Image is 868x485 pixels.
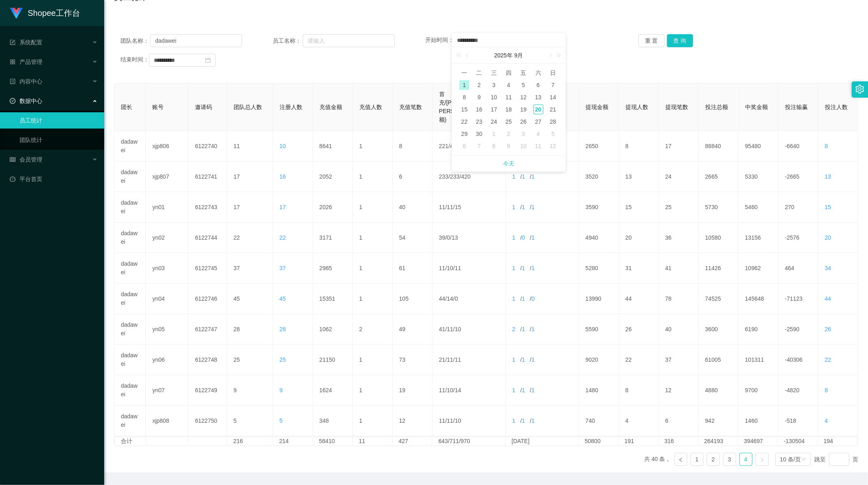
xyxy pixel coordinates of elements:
th: 周六 [531,67,545,79]
td: 5460 [739,192,778,223]
td: 2025年9月23日 [472,116,486,128]
div: 26 [518,117,528,127]
span: 233 [439,173,448,180]
td: 6122744 [188,223,227,253]
span: 420 [461,173,470,180]
td: / / [433,253,506,284]
div: 3 [518,129,528,139]
a: 今天 [503,156,514,171]
td: 1062 [313,314,353,345]
div: 12 [548,141,558,151]
div: 1 [489,129,499,139]
td: 40 [393,192,433,223]
td: 6122741 [188,162,227,192]
td: / / [506,253,579,284]
i: 图标: setting [855,85,864,94]
td: 3171 [313,223,353,253]
span: 1 [512,265,516,271]
a: 2025年 [494,47,514,63]
td: 145648 [739,284,778,314]
td: 1 [353,253,393,284]
i: 图标: table [10,157,15,162]
td: dadawei [114,162,146,192]
td: 3590 [579,192,619,223]
span: 16 [280,173,286,180]
span: 投注总额 [705,104,728,110]
th: 周五 [516,67,531,79]
div: 20 [533,105,543,114]
div: 10 条/页 [780,453,801,465]
span: 内容中心 [10,78,42,85]
span: 账号 [152,104,164,110]
td: 49 [393,314,433,345]
div: 17 [489,105,499,114]
input: 请输入 [303,34,395,47]
a: 1 [691,453,703,465]
div: 23 [474,117,484,127]
div: 10 [518,141,528,151]
div: 28 [548,117,558,127]
td: 8 [393,131,433,162]
a: 上一年 (Control键加左方向键) [455,47,466,63]
td: 36 [659,223,699,253]
span: 15 [455,204,461,210]
span: 一 [457,69,472,76]
td: 6122743 [188,192,227,223]
img: logo.9652507e.png [10,8,23,19]
div: 29 [459,129,469,139]
td: dadawei [114,131,146,162]
td: 74525 [699,284,739,314]
td: 15 [619,192,659,223]
td: -2576 [778,223,818,253]
span: 11 [455,265,461,271]
div: 12 [518,92,528,102]
td: 8641 [313,131,353,162]
div: 24 [489,117,499,127]
td: 2665 [699,162,739,192]
div: 6 [459,141,469,151]
td: 2650 [579,131,619,162]
td: 3520 [579,162,619,192]
td: 13 [619,162,659,192]
div: 9 [474,92,484,102]
td: yn05 [146,314,188,345]
span: 44 [825,295,831,302]
td: xjp806 [146,131,188,162]
td: 1 [353,131,393,162]
div: 2 [504,129,514,139]
td: 20 [619,223,659,253]
td: 2025年10月4日 [531,128,545,140]
span: 充值金额 [319,104,342,110]
span: 11 [447,204,453,210]
div: 6 [533,80,543,90]
td: 2025年10月5日 [546,128,560,140]
div: 15 [459,105,469,114]
div: 25 [504,117,514,127]
span: 1 [522,173,525,180]
td: 2025年9月19日 [516,103,531,116]
a: 员工统计 [20,112,98,129]
td: 2025年10月12日 [546,140,560,152]
td: 44 [619,284,659,314]
div: 19 [518,105,528,114]
div: 8 [489,141,499,151]
span: 11 [439,265,446,271]
td: dadawei [114,223,146,253]
span: 团长 [121,104,132,110]
td: 2025年10月9日 [501,140,516,152]
td: 10580 [699,223,739,253]
span: 10 [280,143,286,149]
span: 团队名称： [120,37,150,45]
span: 团队总人数 [234,104,262,110]
td: 2025年9月24日 [487,116,501,128]
td: 2025年9月10日 [487,91,501,103]
td: / / [506,192,579,223]
td: yn01 [146,192,188,223]
td: 31 [619,253,659,284]
span: 37 [280,265,286,271]
span: 1 [522,265,525,271]
td: 13990 [579,284,619,314]
td: xjp807 [146,162,188,192]
td: 2025年9月12日 [516,91,531,103]
a: Shopee工作台 [10,9,80,16]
